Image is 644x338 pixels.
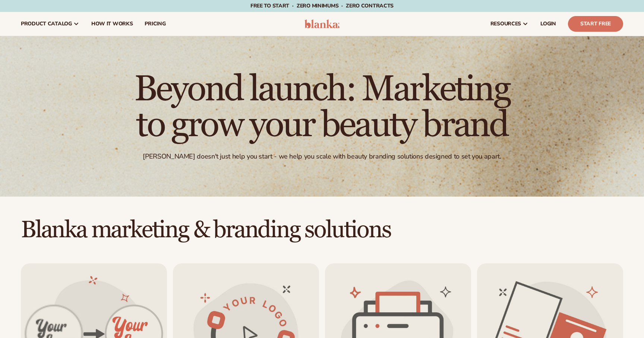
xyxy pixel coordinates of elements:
span: LOGIN [540,21,556,27]
h1: Beyond launch: Marketing to grow your beauty brand [117,72,527,143]
span: resources [490,21,521,27]
a: How It Works [85,12,139,36]
span: How It Works [91,21,133,27]
a: LOGIN [534,12,562,36]
div: [PERSON_NAME] doesn't just help you start - we help you scale with beauty branding solutions desi... [143,152,501,161]
img: logo [304,19,340,28]
span: product catalog [21,21,72,27]
span: pricing [145,21,165,27]
span: Free to start · ZERO minimums · ZERO contracts [250,2,394,9]
a: resources [484,12,534,36]
a: Start Free [568,16,623,32]
a: pricing [139,12,171,36]
a: product catalog [15,12,85,36]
